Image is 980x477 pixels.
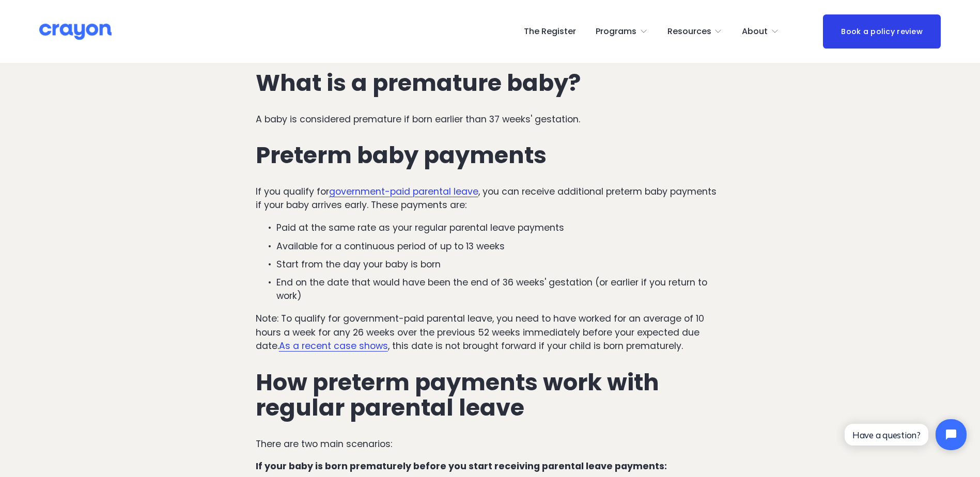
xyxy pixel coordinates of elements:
[596,24,636,39] span: Programs
[276,276,725,303] p: End on the date that would have been the end of 36 weeks' gestation (or earlier if you return to ...
[256,437,725,451] p: There are two main scenarios:
[256,113,725,126] p: A baby is considered premature if born earlier than 37 weeks' gestation.
[279,340,388,352] a: As a recent case shows
[667,24,711,39] span: Resources
[742,24,768,39] span: About
[667,23,723,40] a: folder dropdown
[256,460,667,472] strong: If your baby is born prematurely before you start receiving parental leave payments:
[256,185,725,212] p: If you qualify for , you can receive additional preterm baby payments if your baby arrives early....
[329,185,478,198] a: government-paid parental leave
[742,23,779,40] a: folder dropdown
[256,312,725,353] p: Note: To qualify for government-paid parental leave, you need to have worked for an average of 10...
[256,142,725,168] h2: Preterm baby payments
[836,410,975,459] iframe: Tidio Chat
[524,23,576,40] a: The Register
[276,240,725,253] p: Available for a continuous period of up to 13 weeks
[596,23,648,40] a: folder dropdown
[823,14,941,48] a: Book a policy review
[39,23,112,41] img: Crayon
[276,221,725,234] p: Paid at the same rate as your regular parental leave payments
[276,258,725,271] p: Start from the day your baby is born
[256,70,725,96] h2: What is a premature baby?
[256,370,725,421] h2: How preterm payments work with regular parental leave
